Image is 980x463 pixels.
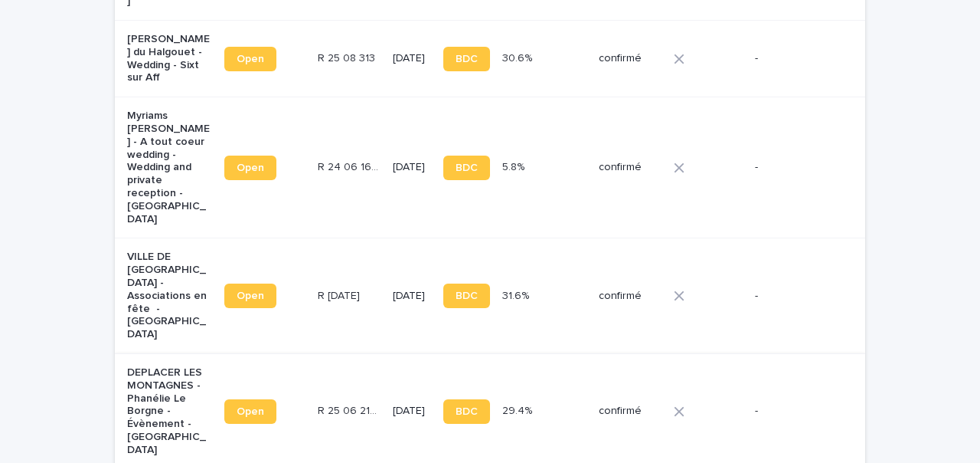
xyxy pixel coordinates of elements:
[127,366,212,457] p: DEPLACER LES MONTAGNES - Phanélie Le Borgne - Évènement - [GEOGRAPHIC_DATA]
[237,406,264,417] span: Open
[443,399,490,424] a: BDC
[502,158,528,174] p: 5.8%
[237,163,264,173] span: Open
[393,52,431,65] p: [DATE]
[502,287,532,303] p: 31.6%
[237,54,264,64] span: Open
[393,405,431,418] p: [DATE]
[127,33,212,84] p: [PERSON_NAME] du Halgouet - Wedding - Sixt sur Aff
[599,290,661,303] p: confirmé
[502,402,535,418] p: 29.4%
[456,406,478,417] span: BDC
[599,161,661,174] p: confirmé
[755,161,840,174] p: -
[456,54,478,64] span: BDC
[127,251,212,341] p: VILLE DE [GEOGRAPHIC_DATA] - Associations en fête - [GEOGRAPHIC_DATA]
[755,405,840,418] p: -
[318,158,384,174] p: R 24 06 1614
[502,49,535,65] p: 30.6%
[115,21,865,97] tr: [PERSON_NAME] du Halgouet - Wedding - Sixt sur AffOpenR 25 08 313R 25 08 313 [DATE]BDC30.6%30.6% ...
[127,110,212,225] p: Myriams [PERSON_NAME] - A tout coeur wedding - Wedding and private reception - [GEOGRAPHIC_DATA]
[456,291,478,301] span: BDC
[318,287,363,303] p: R [DATE]
[755,290,840,303] p: -
[393,290,431,303] p: [DATE]
[224,156,276,180] a: Open
[318,402,384,418] p: R 25 06 2141
[115,238,865,354] tr: VILLE DE [GEOGRAPHIC_DATA] - Associations en fête - [GEOGRAPHIC_DATA]OpenR [DATE]R [DATE] [DATE]B...
[599,405,661,418] p: confirmé
[755,52,840,65] p: -
[443,47,490,71] a: BDC
[237,291,264,301] span: Open
[443,284,490,308] a: BDC
[318,49,378,65] p: R 25 08 313
[115,97,865,238] tr: Myriams [PERSON_NAME] - A tout coeur wedding - Wedding and private reception - [GEOGRAPHIC_DATA]O...
[599,52,661,65] p: confirmé
[224,399,276,424] a: Open
[224,47,276,71] a: Open
[443,156,490,180] a: BDC
[456,163,478,173] span: BDC
[224,284,276,308] a: Open
[393,161,431,174] p: [DATE]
